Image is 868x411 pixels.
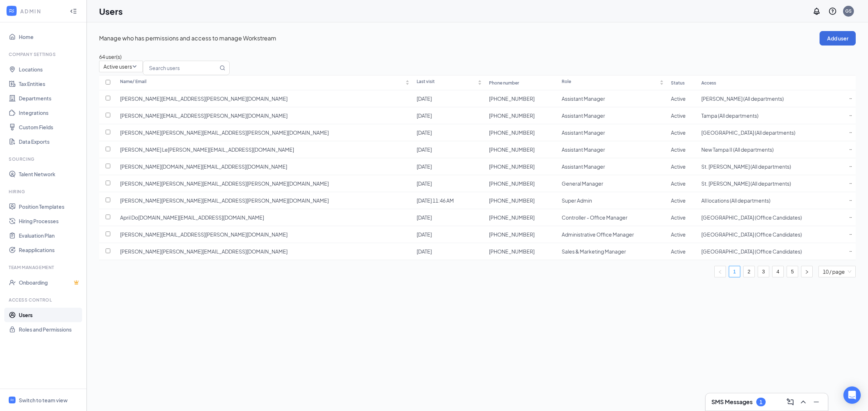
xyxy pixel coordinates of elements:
[161,180,329,187] div: [PERSON_NAME][EMAIL_ADDRESS][PERSON_NAME][DOMAIN_NAME]
[562,112,605,119] span: Assistant Manager
[671,197,686,204] span: Active
[99,5,123,17] h1: Users
[849,97,852,100] svg: ActionsIcon
[758,266,769,277] a: 3
[729,266,740,277] li: 1
[489,214,535,221] span: [PHONE_NUMBER]
[784,396,796,408] button: ComposeMessage
[718,270,722,274] span: left
[701,163,791,170] span: St. [PERSON_NAME] (All departments)
[671,95,686,102] span: Active
[743,266,755,277] li: 2
[701,129,795,136] span: [GEOGRAPHIC_DATA] (All departments)
[70,8,77,15] svg: Collapse
[671,163,686,170] span: Active
[9,264,79,271] div: Team Management
[120,248,161,255] span: [PERSON_NAME]
[417,214,432,221] span: [DATE]
[729,266,740,277] a: 1
[823,266,851,277] span: 10 / page
[485,75,558,90] th: Phone number
[849,216,852,219] svg: ActionsIcon
[562,95,605,102] span: Assistant Manager
[562,129,605,136] span: Assistant Manager
[161,231,288,238] div: [EMAIL_ADDRESS][PERSON_NAME][DOMAIN_NAME]
[671,146,686,153] span: Active
[843,386,861,404] div: Open Intercom Messenger
[671,129,686,136] span: Active
[701,248,802,255] span: [GEOGRAPHIC_DATA] (Office Candidates)
[489,163,535,170] span: [PHONE_NUMBER]
[671,231,686,238] span: Active
[138,214,264,221] div: [DOMAIN_NAME][EMAIL_ADDRESS][DOMAIN_NAME]
[489,146,535,153] span: [PHONE_NUMBER]
[99,53,122,60] span: 64 user(s)
[744,266,754,277] a: 2
[711,398,753,406] h3: SMS Messages
[797,396,809,408] button: ChevronUp
[714,266,726,277] li: Previous Page
[489,129,535,136] span: [PHONE_NUMBER]
[701,95,784,102] span: [PERSON_NAME] (All departments)
[801,266,813,277] li: Next Page
[19,105,81,120] a: Integrations
[562,78,658,87] div: Role
[120,214,138,221] span: April Do
[671,180,686,187] span: Active
[671,112,686,119] span: Active
[489,95,535,102] span: [PHONE_NUMBER]
[120,163,161,170] span: [PERSON_NAME]
[805,270,809,274] span: right
[714,266,726,277] button: left
[19,275,81,290] a: OnboardingCrown
[9,297,79,303] div: Access control
[562,231,634,238] span: Administrative Office Manager
[161,129,329,136] div: [PERSON_NAME][EMAIL_ADDRESS][PERSON_NAME][DOMAIN_NAME]
[828,7,837,16] svg: QuestionInfo
[562,248,626,255] span: Sales & Marketing Manager
[19,214,81,228] a: Hiring Processes
[786,398,795,406] svg: ComposeMessage
[19,199,81,214] a: Position Templates
[671,248,686,255] span: Active
[787,266,798,277] a: 5
[801,266,813,277] button: right
[849,165,852,168] svg: ActionsIcon
[849,199,852,202] svg: ActionsIcon
[120,231,161,238] span: [PERSON_NAME]
[489,231,535,238] span: [PHONE_NUMBER]
[849,250,852,253] svg: ActionsIcon
[161,95,288,102] div: [EMAIL_ADDRESS][PERSON_NAME][DOMAIN_NAME]
[417,78,476,87] div: Last visit
[759,399,762,405] div: 1
[19,397,68,404] div: Switch to team view
[698,75,846,90] th: Access
[120,95,161,102] span: [PERSON_NAME]
[417,248,432,255] span: [DATE]
[758,266,769,277] li: 3
[19,167,81,181] a: Talent Network
[849,148,852,151] svg: ActionsIcon
[19,243,81,257] a: Reapplications
[562,146,605,153] span: Assistant Manager
[562,180,603,187] span: General Manager
[19,120,81,134] a: Custom Fields
[773,266,783,277] a: 4
[849,114,852,117] svg: ActionsIcon
[845,8,852,14] div: GS
[161,248,288,255] div: [PERSON_NAME][EMAIL_ADDRESS][DOMAIN_NAME]
[417,95,432,102] span: [DATE]
[849,233,852,236] svg: ActionsIcon
[8,7,15,14] svg: WorkstreamLogo
[120,146,168,153] span: [PERSON_NAME] Le
[19,134,81,149] a: Data Exports
[701,197,770,204] span: All locations (All departments)
[161,197,329,204] div: [PERSON_NAME][EMAIL_ADDRESS][PERSON_NAME][DOMAIN_NAME]
[120,129,161,136] span: [PERSON_NAME]
[220,65,225,71] svg: MagnifyingGlass
[701,231,802,238] span: [GEOGRAPHIC_DATA] (Office Candidates)
[99,34,820,42] p: Manage who has permissions and access to manage Workstream
[9,189,79,195] div: Hiring
[562,163,605,170] span: Assistant Manager
[19,77,81,91] a: Tax Entities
